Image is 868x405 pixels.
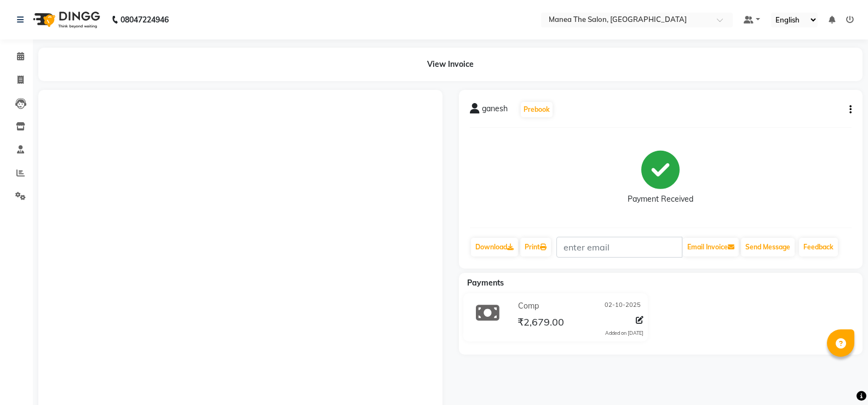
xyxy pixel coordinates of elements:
[683,238,739,256] button: Email Invoice
[741,238,795,256] button: Send Message
[518,316,564,331] span: ₹2,679.00
[38,48,863,81] div: View Invoice
[521,102,553,117] button: Prebook
[605,300,641,312] span: 02-10-2025
[482,103,508,118] span: ganesh
[471,238,518,256] a: Download
[628,193,693,205] div: Payment Received
[28,4,103,35] img: logo
[799,238,838,256] a: Feedback
[467,278,504,288] span: Payments
[822,361,857,394] iframe: chat widget
[556,237,682,258] input: enter email
[518,300,539,312] span: Comp
[120,4,169,35] b: 08047224946
[605,329,643,337] div: Added on [DATE]
[520,238,551,256] a: Print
